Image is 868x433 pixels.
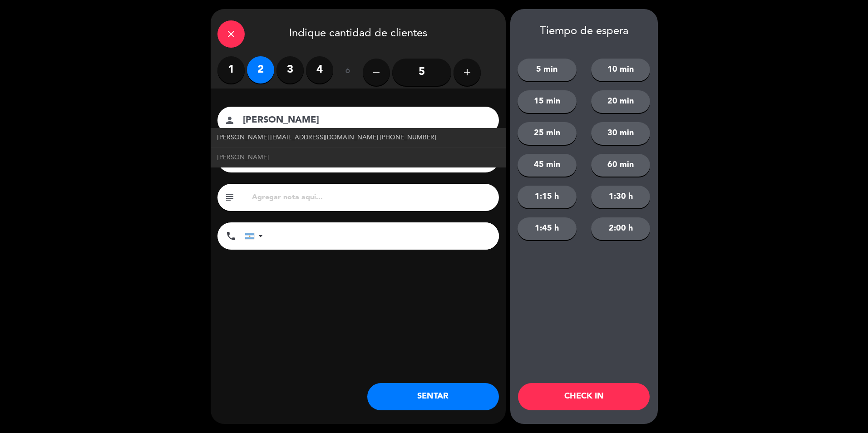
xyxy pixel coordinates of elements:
[518,90,577,113] button: 15 min
[226,231,237,241] i: phone
[306,56,333,84] label: 4
[591,154,650,177] button: 60 min
[518,59,577,81] button: 5 min
[371,67,382,78] i: remove
[247,56,274,84] label: 2
[591,217,650,240] button: 2:00 h
[518,122,577,145] button: 25 min
[217,133,436,143] span: [PERSON_NAME] [EMAIL_ADDRESS][DOMAIN_NAME] [PHONE_NUMBER]
[363,59,390,86] button: remove
[224,115,235,126] i: person
[518,154,577,177] button: 45 min
[510,25,658,38] div: Tiempo de espera
[242,113,487,128] input: Nombre del cliente
[276,56,304,84] label: 3
[217,153,269,163] span: [PERSON_NAME]
[333,56,363,88] div: ó
[251,191,492,204] input: Agregar nota aquí...
[591,186,650,208] button: 1:30 h
[454,59,481,86] button: add
[217,56,245,84] label: 1
[591,122,650,145] button: 30 min
[367,383,499,410] button: SENTAR
[591,59,650,81] button: 10 min
[462,67,473,78] i: add
[518,186,577,208] button: 1:15 h
[518,217,577,240] button: 1:45 h
[211,9,506,56] div: Indique cantidad de clientes
[224,192,235,203] i: subject
[226,29,237,39] i: close
[245,223,266,249] div: Argentina: +54
[518,383,650,410] button: CHECK IN
[591,90,650,113] button: 20 min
